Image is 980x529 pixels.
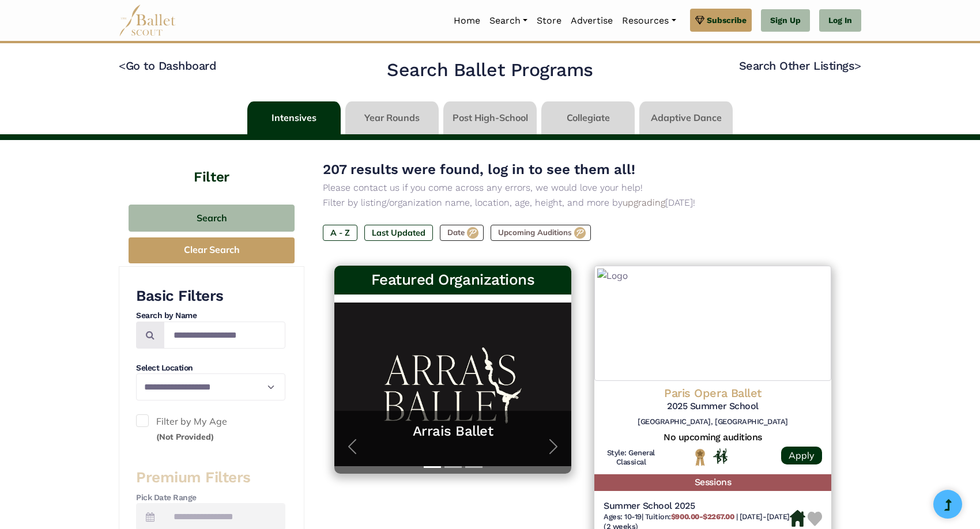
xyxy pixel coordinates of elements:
button: Slide 3 [465,460,483,474]
a: upgrading [623,197,665,208]
button: Slide 1 [424,460,441,474]
a: Sign Up [761,9,810,32]
label: Upcoming Auditions [491,225,591,241]
small: (Not Provided) [156,432,214,442]
a: Advertise [566,9,617,33]
img: Heart [808,512,822,526]
span: 207 results were found, log in to see them all! [323,161,635,177]
button: Search [129,205,295,232]
a: Resources [617,9,680,33]
a: Arrais Ballet [346,422,560,440]
img: gem.svg [695,14,704,27]
label: Last Updated [364,225,433,241]
h5: 2025 Summer School [604,400,822,413]
h4: Paris Opera Ballet [604,386,822,400]
label: A - Z [323,225,357,241]
label: Filter by My Age [136,414,285,444]
a: Store [532,9,566,33]
h5: Summer School 2025 [604,500,790,512]
h4: Filter [119,140,304,187]
button: Clear Search [129,237,295,263]
img: Housing Available [790,510,805,527]
h3: Basic Filters [136,286,285,306]
h3: Premium Filters [136,468,285,488]
h5: No upcoming auditions [604,432,822,444]
li: Intensives [245,101,343,134]
a: Search [485,9,532,33]
span: Ages: 10-19 [604,512,642,521]
h2: Search Ballet Programs [387,58,593,82]
h4: Pick Date Range [136,492,285,504]
span: Tuition: [645,512,736,521]
p: Please contact us if you come across any errors, we would love your help! [323,180,843,195]
li: Collegiate [539,101,637,134]
a: <Go to Dashboard [119,59,216,73]
h5: Arrais Ballet [346,307,560,324]
h4: Search by Name [136,310,285,322]
h5: Sessions [594,474,831,491]
a: Home [449,9,485,33]
img: Logo [594,266,831,381]
li: Year Rounds [343,101,441,134]
code: < [119,58,126,73]
b: $900.00-$2267.00 [671,512,734,521]
button: Slide 2 [444,460,462,474]
h4: Select Location [136,362,285,374]
h6: [GEOGRAPHIC_DATA], [GEOGRAPHIC_DATA] [604,417,822,427]
img: National [693,448,707,466]
a: Arrais BalletTrain with World-Class Faculty at Arrais Ballet Summer Intensive! This summer, eleva... [346,307,560,462]
h3: Featured Organizations [344,270,562,290]
img: In Person [713,448,728,463]
li: Post High-School [441,101,539,134]
label: Date [440,225,484,241]
a: Log In [819,9,861,32]
h6: General Classical [604,448,658,468]
p: Filter by listing/organization name, location, age, height, and more by [DATE]! [323,195,843,210]
span: Subscribe [707,14,747,27]
li: Adaptive Dance [637,101,735,134]
a: Subscribe [690,9,752,32]
input: Search by names... [164,322,285,349]
a: Search Other Listings> [739,59,861,73]
a: Apply [781,447,822,464]
code: > [854,58,861,73]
